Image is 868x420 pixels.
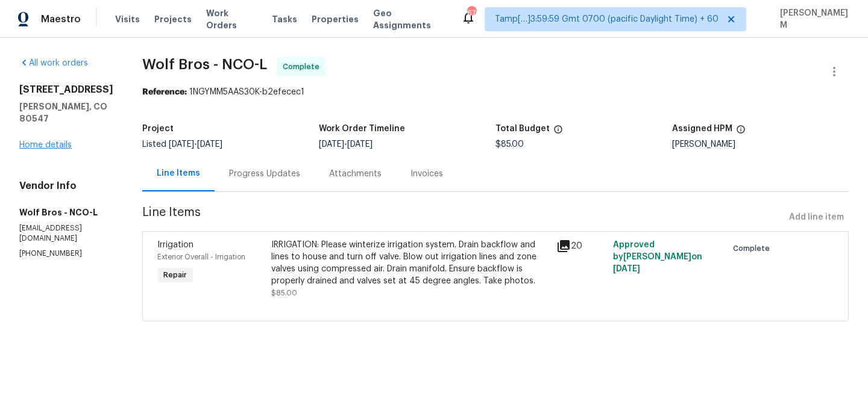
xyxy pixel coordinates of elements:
[197,140,222,149] span: [DATE]
[775,7,850,31] span: [PERSON_NAME] M
[272,15,297,23] span: Tasks
[19,59,88,67] a: All work orders
[41,13,81,25] span: Maestro
[319,140,344,149] span: [DATE]
[672,125,732,133] h5: Assigned HPM
[495,125,550,133] h5: Total Budget
[347,140,373,149] span: [DATE]
[19,180,113,192] h4: Vendor Info
[736,125,746,140] span: The hpm assigned to this work order.
[19,223,113,244] p: [EMAIL_ADDRESS][DOMAIN_NAME]
[283,61,324,73] span: Complete
[19,100,113,125] h5: [PERSON_NAME], CO 80547
[229,168,300,180] div: Progress Updates
[319,125,405,133] h5: Work Order Timeline
[373,7,447,31] span: Geo Assignments
[733,242,775,255] span: Complete
[157,241,193,249] span: Irrigation
[19,141,72,149] a: Home details
[613,265,640,273] span: [DATE]
[169,140,222,149] span: -
[672,140,849,149] div: [PERSON_NAME]
[157,167,200,179] div: Line Items
[613,241,702,273] span: Approved by [PERSON_NAME] on
[154,13,192,25] span: Projects
[312,13,359,25] span: Properties
[19,249,113,259] p: [PHONE_NUMBER]
[495,13,719,25] span: Tamp[…]3:59:59 Gmt 0700 (pacific Daylight Time) + 60
[556,239,606,253] div: 20
[142,206,784,229] span: Line Items
[206,7,257,31] span: Work Orders
[19,84,113,96] h2: [STREET_ADDRESS]
[329,168,382,180] div: Attachments
[142,88,187,96] b: Reference:
[142,125,174,133] h5: Project
[271,239,549,287] div: IRRIGATION: Please winterize irrigation system. Drain backflow and lines to house and turn off va...
[159,269,192,281] span: Repair
[319,140,373,149] span: -
[19,206,113,218] h5: Wolf Bros - NCO-L
[495,140,524,149] span: $85.00
[410,168,443,180] div: Invoices
[467,7,476,19] div: 670
[142,57,267,72] span: Wolf Bros - NCO-L
[553,125,563,140] span: The total cost of line items that have been proposed by Opendoor. This sum includes line items th...
[271,289,297,297] span: $85.00
[169,140,194,149] span: [DATE]
[142,86,849,98] div: 1NGYMM5AAS30K-b2efecec1
[142,140,222,149] span: Listed
[157,253,245,261] span: Exterior Overall - Irrigation
[115,13,140,25] span: Visits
